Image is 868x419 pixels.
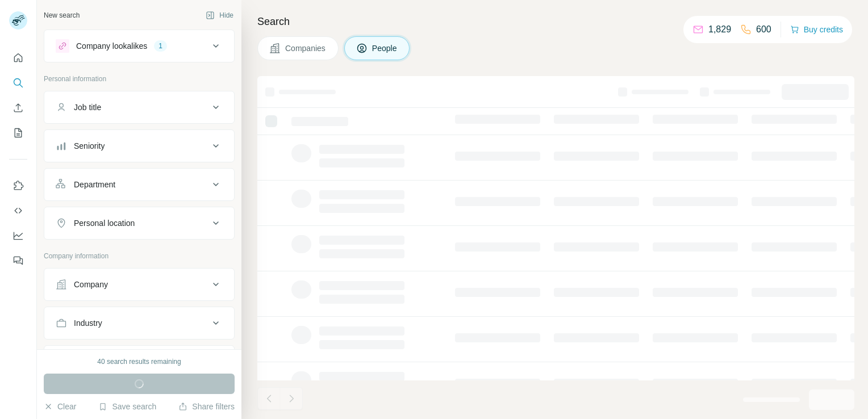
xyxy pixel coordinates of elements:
[76,40,147,52] div: Company lookalikes
[154,41,167,51] div: 1
[74,179,115,190] div: Department
[74,140,105,152] div: Seniority
[9,175,27,196] button: Use Surfe on LinkedIn
[74,217,135,229] div: Personal location
[74,317,102,329] div: Industry
[44,309,234,337] button: Industry
[9,200,27,221] button: Use Surfe API
[44,348,234,375] button: HQ location
[74,279,108,290] div: Company
[372,43,398,54] span: People
[97,357,181,367] div: 40 search results remaining
[44,10,80,20] div: New search
[257,14,854,30] h4: Search
[98,401,156,412] button: Save search
[9,98,27,118] button: Enrich CSV
[44,209,234,237] button: Personal location
[708,23,731,36] p: 1,829
[44,171,234,198] button: Department
[9,73,27,93] button: Search
[44,132,234,160] button: Seniority
[44,271,234,298] button: Company
[178,401,235,412] button: Share filters
[44,32,234,60] button: Company lookalikes1
[9,48,27,68] button: Quick start
[9,123,27,143] button: My lists
[9,225,27,246] button: Dashboard
[756,23,771,36] p: 600
[198,7,241,24] button: Hide
[44,94,234,121] button: Job title
[285,43,327,54] span: Companies
[44,401,76,412] button: Clear
[9,250,27,271] button: Feedback
[790,22,843,37] button: Buy credits
[44,251,235,261] p: Company information
[44,74,235,84] p: Personal information
[74,102,101,113] div: Job title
